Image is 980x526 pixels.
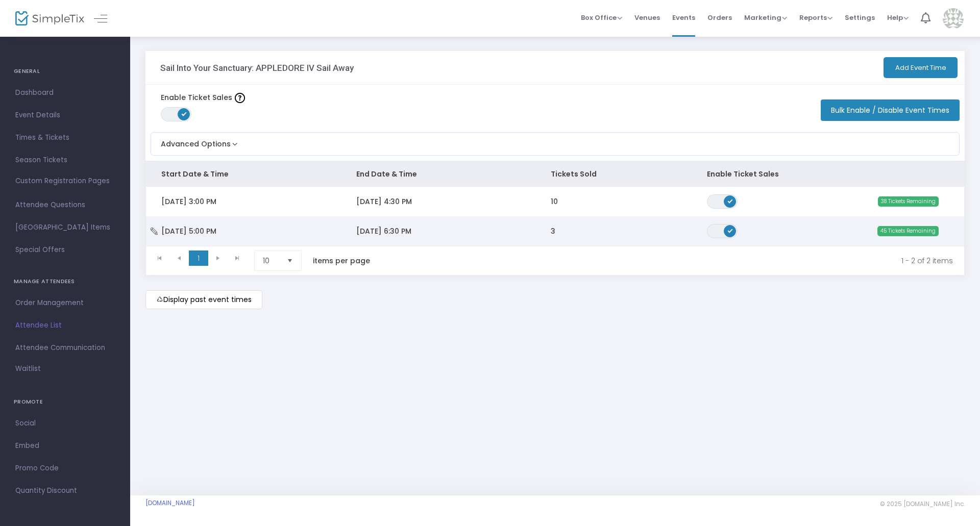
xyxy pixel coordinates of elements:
[15,364,41,374] span: Waitlist
[727,198,732,203] span: ON
[877,226,939,236] span: 45 Tickets Remaining
[15,176,110,186] span: Custom Registration Pages
[884,57,958,78] button: Add Event Time
[887,13,909,22] span: Help
[341,161,536,187] th: End Date & Time
[161,226,216,236] span: [DATE] 5:00 PM
[744,13,787,22] span: Marketing
[821,99,960,121] button: Bulk Enable / Disable Event Times
[727,228,732,233] span: ON
[146,161,341,187] th: Start Date & Time
[15,462,115,475] span: Promo Code
[15,296,115,310] span: Order Management
[15,221,115,234] span: [GEOGRAPHIC_DATA] Items
[15,439,115,453] span: Embed
[15,131,115,144] span: Times & Tickets
[14,271,116,292] h4: MANAGE ATTENDEES
[15,109,115,122] span: Event Details
[160,63,354,73] h3: Sail Into Your Sanctuary: APPLEDORE IV Sail Away
[707,5,732,31] span: Orders
[161,92,245,103] label: Enable Ticket Sales
[356,196,412,207] span: [DATE] 4:30 PM
[14,392,116,412] h4: PROMOTE
[878,196,939,207] span: 38 Tickets Remaining
[14,61,116,82] h4: GENERAL
[581,13,622,22] span: Box Office
[634,5,660,31] span: Venues
[145,499,195,507] a: [DOMAIN_NAME]
[15,86,115,99] span: Dashboard
[145,290,262,309] m-button: Display past event times
[235,93,245,103] img: question-mark
[15,243,115,257] span: Special Offers
[146,161,964,246] div: Data table
[535,161,691,187] th: Tickets Sold
[15,198,115,212] span: Attendee Questions
[551,196,558,207] span: 10
[880,500,965,508] span: © 2025 [DOMAIN_NAME] Inc.
[189,251,208,266] span: Page 1
[283,251,297,270] button: Select
[391,251,953,271] kendo-pager-info: 1 - 2 of 2 items
[799,13,832,22] span: Reports
[263,256,279,266] span: 10
[15,484,115,497] span: Quantity Discount
[672,5,695,31] span: Events
[845,5,875,31] span: Settings
[15,417,115,430] span: Social
[313,256,370,266] label: items per page
[15,319,115,332] span: Attendee List
[151,133,240,149] button: Advanced Options
[551,226,555,236] span: 3
[15,341,115,355] span: Attendee Communication
[692,161,808,187] th: Enable Ticket Sales
[182,111,187,116] span: ON
[356,226,411,236] span: [DATE] 6:30 PM
[161,196,216,207] span: [DATE] 3:00 PM
[15,154,115,167] span: Season Tickets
